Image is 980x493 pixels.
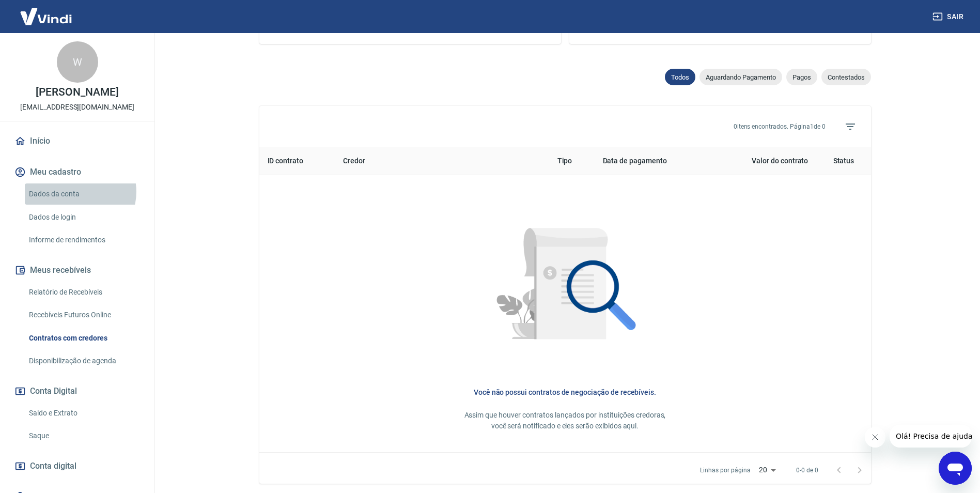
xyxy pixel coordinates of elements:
div: Aguardando Pagamento [699,69,782,85]
span: Aguardando Pagamento [699,73,782,81]
a: Início [12,130,142,152]
span: Assim que houver contratos lançados por instituições credoras, você será notificado e eles serão ... [464,411,666,430]
th: Data de pagamento [595,147,711,175]
a: Disponibilização de agenda [25,350,142,372]
a: Saque [25,425,142,446]
p: 0-0 de 0 [796,466,818,475]
p: Linhas por página [700,466,750,475]
a: Dados da conta [25,183,142,205]
a: Relatório de Recebíveis [25,282,142,303]
a: Contratos com credores [25,328,142,349]
iframe: Botão para abrir a janela de mensagens [939,452,972,485]
th: Valor do contrato [711,147,816,175]
img: Vindi [12,1,80,32]
div: W [57,41,98,83]
span: Conta digital [30,459,76,473]
span: Todos [665,73,695,81]
th: Credor [335,147,549,175]
div: Contestados [821,69,871,85]
a: Informe de rendimentos [25,229,142,251]
iframe: Mensagem da empresa [890,425,972,448]
h6: Você não possui contratos de negociação de recebíveis. [276,387,854,397]
div: Pagos [786,69,817,85]
a: Recebíveis Futuros Online [25,304,142,326]
div: 20 [755,463,780,477]
a: Dados de login [25,207,142,228]
th: ID contrato [259,147,335,175]
span: Olá! Precisa de ajuda? [6,7,87,16]
a: Saldo e Extrato [25,403,142,424]
p: [EMAIL_ADDRESS][DOMAIN_NAME] [20,102,134,113]
button: Conta Digital [12,380,142,403]
th: Tipo [549,147,595,175]
p: [PERSON_NAME] [36,87,118,98]
a: Conta digital [12,455,142,477]
span: Filtros [838,114,863,139]
button: Meus recebíveis [12,259,142,282]
span: Contestados [821,73,871,81]
button: Sair [930,7,968,26]
div: Todos [665,69,695,85]
th: Status [816,147,870,175]
img: Nenhum item encontrado [470,192,661,383]
span: Pagos [786,73,817,81]
iframe: Fechar mensagem [865,427,885,448]
p: 0 itens encontrados. Página 1 de 0 [734,122,826,131]
button: Meu cadastro [12,161,142,183]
